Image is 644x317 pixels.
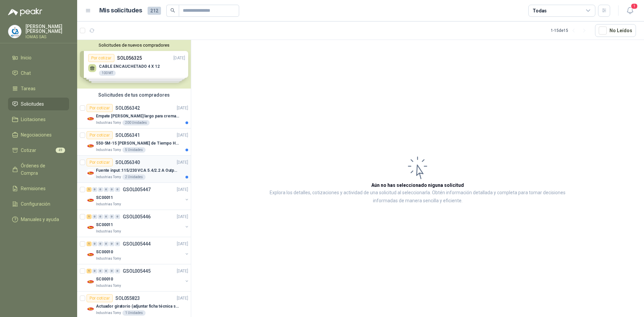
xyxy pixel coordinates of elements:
[87,169,95,177] img: Company Logo
[177,241,188,247] p: [DATE]
[123,214,151,219] p: GSOL005446
[98,214,103,219] div: 0
[104,187,109,192] div: 0
[8,82,69,95] a: Tareas
[77,40,191,89] div: Solicitudes de nuevos compradoresPor cotizarSOL056325[DATE] CABLE ENCAUCHETADO 4 X 12100 MTPor co...
[8,144,69,157] a: Cotizar49
[123,242,151,246] p: GSOL005444
[21,69,31,77] span: Chat
[96,195,113,201] p: SC00011
[115,106,140,110] p: SOL056342
[96,120,121,125] p: Industrias Tomy
[96,202,121,207] p: Industrias Tomy
[624,5,636,17] button: 1
[109,187,114,192] div: 0
[87,213,190,234] a: 1 0 0 0 0 0 GSOL005446[DATE] Company LogoSC00011Industrias Tomy
[96,167,179,174] p: Fuente input :115/230 VCA 5.4/2.2 A Output: 24 VDC 10 A 47-63 Hz
[87,158,113,166] div: Por cotizar
[109,269,114,273] div: 0
[115,214,120,219] div: 0
[123,187,151,192] p: GSOL005447
[87,142,95,150] img: Company Logo
[170,8,175,13] span: search
[21,100,44,108] span: Solicitudes
[87,223,95,231] img: Company Logo
[87,242,92,246] div: 1
[87,294,113,302] div: Por cotizar
[122,147,146,153] div: 5 Unidades
[21,200,50,208] span: Configuración
[115,269,120,273] div: 0
[87,269,92,273] div: 1
[595,24,636,37] button: No Leídos
[8,67,69,80] a: Chat
[115,160,140,165] p: SOL056340
[92,269,97,273] div: 0
[122,174,146,180] div: 2 Unidades
[631,3,638,9] span: 1
[96,256,121,261] p: Industrias Tomy
[115,296,140,301] p: SOL055823
[8,51,69,64] a: Inicio
[104,269,109,273] div: 0
[371,181,464,189] h3: Aún no has seleccionado niguna solicitud
[8,182,69,195] a: Remisiones
[25,35,69,39] p: IOMAS SAS
[109,242,114,246] div: 0
[77,89,191,101] div: Solicitudes de tus compradores
[96,310,121,316] p: Industrias Tomy
[98,242,103,246] div: 0
[21,147,36,154] span: Cotizar
[77,128,191,156] a: Por cotizarSOL056341[DATE] Company Logo550-5M-15 [PERSON_NAME] de Tiempo HTD (adjuntar ficha y /o...
[177,187,188,193] p: [DATE]
[98,269,103,273] div: 0
[96,276,113,282] p: SC00010
[87,196,95,204] img: Company Logo
[8,98,69,110] a: Solicitudes
[177,268,188,274] p: [DATE]
[21,185,46,192] span: Remisiones
[87,186,190,207] a: 1 0 0 0 0 0 GSOL005447[DATE] Company LogoSC00011Industrias Tomy
[96,229,121,234] p: Industrias Tomy
[533,7,547,14] div: Todas
[87,131,113,139] div: Por cotizar
[177,159,188,166] p: [DATE]
[87,214,92,219] div: 1
[98,187,103,192] div: 0
[87,115,95,123] img: Company Logo
[96,174,121,180] p: Industrias Tomy
[21,216,59,223] span: Manuales y ayuda
[8,159,69,179] a: Órdenes de Compra
[21,85,36,92] span: Tareas
[148,7,161,15] span: 212
[25,24,69,34] p: [PERSON_NAME] [PERSON_NAME]
[87,240,190,261] a: 1 0 0 0 0 0 GSOL005444[DATE] Company LogoSC00010Industrias Tomy
[77,156,191,183] a: Por cotizarSOL056340[DATE] Company LogoFuente input :115/230 VCA 5.4/2.2 A Output: 24 VDC 10 A 47...
[92,214,97,219] div: 0
[8,198,69,210] a: Configuración
[177,214,188,220] p: [DATE]
[87,267,190,288] a: 1 0 0 0 0 0 GSOL005445[DATE] Company LogoSC00010Industrias Tomy
[96,113,179,119] p: Empate [PERSON_NAME] largo para cremadora C
[8,128,69,141] a: Negociaciones
[177,132,188,139] p: [DATE]
[21,116,46,123] span: Licitaciones
[96,303,179,310] p: Actuador giratorio (adjuntar ficha técnica si es diferente a festo)
[21,54,32,61] span: Inicio
[8,213,69,226] a: Manuales y ayuda
[92,242,97,246] div: 0
[551,25,590,36] div: 1 - 15 de 15
[8,25,21,38] img: Company Logo
[87,187,92,192] div: 1
[8,113,69,126] a: Licitaciones
[8,8,42,16] img: Logo peakr
[99,6,142,15] h1: Mis solicitudes
[177,105,188,111] p: [DATE]
[87,104,113,112] div: Por cotizar
[96,222,113,228] p: SC00011
[77,101,191,128] a: Por cotizarSOL056342[DATE] Company LogoEmpate [PERSON_NAME] largo para cremadora CIndustrias Tomy...
[123,269,151,273] p: GSOL005445
[96,283,121,288] p: Industrias Tomy
[87,278,95,286] img: Company Logo
[122,310,146,316] div: 1 Unidades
